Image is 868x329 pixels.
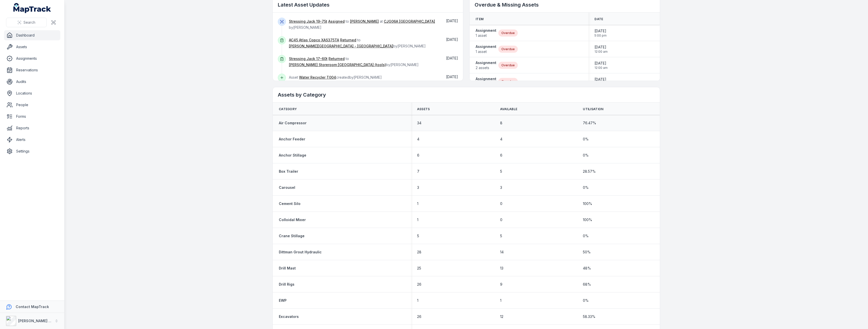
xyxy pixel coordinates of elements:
[594,77,608,82] span: [DATE]
[446,56,458,60] span: [DATE]
[279,217,306,222] a: Colloidal Mixer
[476,76,496,81] strong: Assignment
[476,28,496,38] a: Assignment1 asset
[417,169,419,174] span: 7
[4,30,60,40] a: Dashboard
[500,107,518,111] span: Available
[446,19,458,23] time: 9/3/2025, 8:14:40 AM
[279,282,294,287] a: Drill Rigs
[583,201,592,206] span: 100 %
[417,137,419,142] span: 4
[279,250,322,255] a: Dittman Grout Hydraulic
[384,19,435,24] a: CJG06A [GEOGRAPHIC_DATA]
[279,201,301,206] a: Cement Silo
[6,18,47,27] button: Search
[417,153,419,158] span: 6
[279,266,296,271] a: Drill Mast
[278,1,458,8] h2: Latest Asset Updates
[279,185,295,190] a: Carousel
[500,217,502,222] span: 0
[4,77,60,87] a: Audits
[500,266,503,271] span: 13
[583,169,596,174] span: 28.57 %
[289,62,386,67] a: [PERSON_NAME] Storeroom [GEOGRAPHIC_DATA] (tools)
[289,19,435,29] span: to at by [PERSON_NAME]
[289,56,328,61] a: Stressing Jack 17-60t
[498,78,518,85] div: Overdue
[417,217,418,222] span: 1
[594,61,608,70] time: 9/2/2025, 12:00:00 AM
[417,107,430,111] span: Assets
[500,314,503,319] span: 12
[278,91,655,98] h2: Assets by Category
[583,314,595,319] span: 58.33 %
[4,42,60,52] a: Assets
[289,38,339,43] a: AC45 Atlas Copco XAS375TA
[498,62,518,69] div: Overdue
[476,76,496,86] a: Assignment
[4,53,60,64] a: Assignments
[500,137,502,142] span: 4
[500,169,502,174] span: 5
[279,121,307,126] a: Air Compressor
[583,121,596,126] span: 76.47 %
[583,217,592,222] span: 100 %
[594,45,608,50] span: [DATE]
[583,266,591,271] span: 48 %
[594,77,608,86] time: 8/25/2025, 12:00:00 AM
[594,50,608,54] span: 12:00 am
[583,233,589,238] span: 0 %
[476,44,496,54] a: Assignment1 asset
[4,146,60,156] a: Settings
[476,28,496,33] strong: Assignment
[594,61,608,66] span: [DATE]
[289,56,419,67] span: to by [PERSON_NAME]
[500,233,502,238] span: 5
[350,19,379,24] a: [PERSON_NAME]
[500,153,502,158] span: 6
[23,20,35,25] span: Search
[500,121,502,126] span: 8
[446,19,458,23] span: [DATE]
[446,75,458,79] span: [DATE]
[500,250,504,255] span: 14
[594,66,608,70] span: 12:00 am
[500,298,501,303] span: 1
[417,233,419,238] span: 5
[4,65,60,75] a: Reservations
[476,60,496,65] strong: Assignment
[594,28,607,34] span: [DATE]
[13,3,51,13] a: MapTrack
[417,298,418,303] span: 1
[279,153,306,158] strong: Anchor Stillage
[446,37,458,42] time: 9/2/2025, 3:04:10 PM
[18,319,60,323] strong: [PERSON_NAME] Group
[289,75,382,79] span: Asset created by [PERSON_NAME]
[446,56,458,60] time: 9/2/2025, 2:31:54 PM
[594,45,608,54] time: 7/31/2025, 12:00:00 AM
[289,19,327,24] a: Stressing Jack 19-75t
[328,19,345,24] a: Assigned
[417,201,418,206] span: 1
[4,135,60,145] a: Alerts
[417,314,421,319] span: 26
[476,33,496,38] span: 1 asset
[476,49,496,54] span: 1 asset
[279,107,297,111] span: Category
[475,1,655,8] h2: Overdue & Missing Assets
[583,250,591,255] span: 50 %
[594,17,603,21] span: Date
[279,169,298,174] a: Box Trailer
[299,75,336,80] a: Water Recycler T004
[279,233,305,238] a: Crane Stillage
[498,29,518,37] div: Overdue
[279,298,287,303] a: EWP
[279,314,299,319] a: Excavators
